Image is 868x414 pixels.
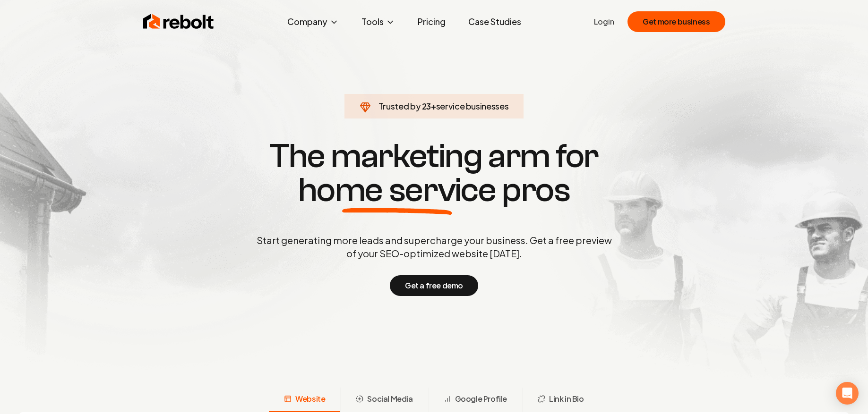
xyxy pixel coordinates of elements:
[298,173,496,207] span: home service
[378,101,421,111] span: Trusted by
[269,388,340,412] button: Website
[340,388,428,412] button: Social Media
[207,139,661,207] h1: The marketing arm for pros
[390,275,478,296] button: Get a free demo
[836,382,859,405] div: Open Intercom Messenger
[410,12,453,31] a: Pricing
[522,388,599,412] button: Link in Bio
[594,16,614,27] a: Login
[455,393,507,405] span: Google Profile
[431,101,436,111] span: +
[461,12,529,31] a: Case Studies
[354,12,403,31] button: Tools
[549,393,584,405] span: Link in Bio
[436,101,509,111] span: service businesses
[627,11,725,32] button: Get more business
[143,12,214,31] img: Rebolt Logo
[422,100,431,113] span: 23
[367,393,413,405] span: Social Media
[295,393,325,405] span: Website
[280,12,346,31] button: Company
[255,234,614,260] p: Start generating more leads and supercharge your business. Get a free preview of your SEO-optimiz...
[428,388,522,412] button: Google Profile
